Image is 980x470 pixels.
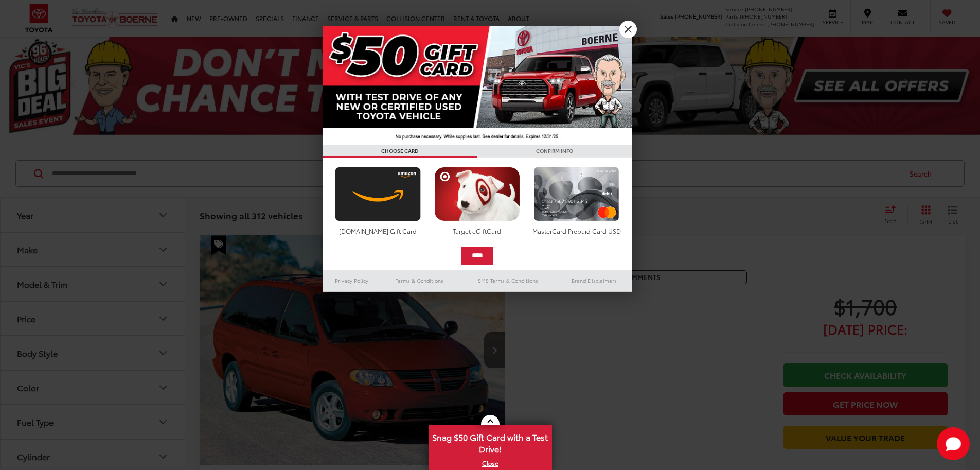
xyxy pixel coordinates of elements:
img: 42635_top_851395.jpg [323,26,632,145]
img: mastercard.png [531,167,622,221]
svg: Start Chat [937,427,970,460]
div: Target eGiftCard [432,227,523,235]
span: Snag $50 Gift Card with a Test Drive! [430,426,551,458]
h3: CONFIRM INFO [477,145,632,158]
h3: CHOOSE CARD [323,145,477,158]
div: [DOMAIN_NAME] Gift Card [332,227,423,235]
a: Terms & Conditions [380,274,459,287]
div: MasterCard Prepaid Card USD [531,227,622,235]
a: Privacy Policy [323,274,381,287]
img: targetcard.png [432,167,523,221]
a: Brand Disclaimers [557,274,632,287]
a: SMS Terms & Conditions [459,274,557,287]
button: Toggle Chat Window [937,427,970,460]
img: amazoncard.png [332,167,423,221]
